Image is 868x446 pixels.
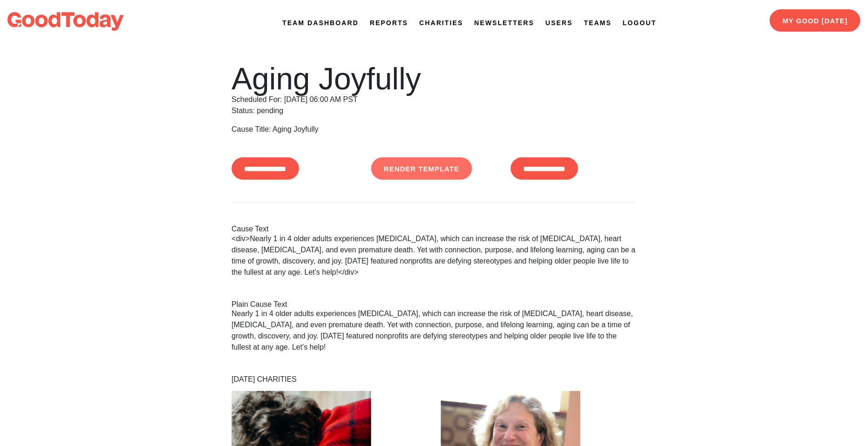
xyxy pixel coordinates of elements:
div: Cause Title: Aging Joyfully [232,124,636,135]
div: Scheduled For: [DATE] 06:00 AM PST Status: pending [232,63,636,116]
a: Newsletters [474,18,534,28]
a: Teams [584,18,612,28]
h1: Aging Joyfully [232,63,636,94]
a: Logout [623,18,656,28]
img: logo-dark-da6b47b19159aada33782b937e4e11ca563a98e0ec6b0b8896e274de7198bfd4.svg [7,12,124,31]
a: Charities [420,18,463,28]
a: Reports [370,18,408,28]
h2: Cause Text [232,225,636,233]
a: Users [546,18,573,28]
h2: Plain Cause Text [232,300,636,309]
a: Render Template [371,157,472,180]
a: Team Dashboard [282,18,359,28]
h2: [DATE] CHARITIES [232,375,636,384]
a: My Good [DATE] [770,9,861,32]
